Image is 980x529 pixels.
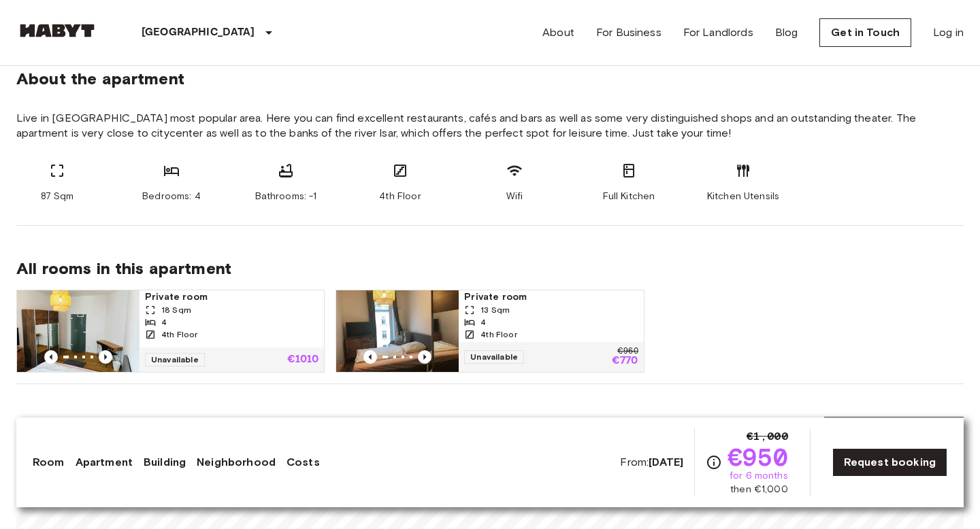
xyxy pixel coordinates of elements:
[363,350,377,364] button: Previous image
[142,190,201,203] span: Bedrooms: 4
[99,350,112,364] button: Previous image
[747,428,788,445] span: €1,000
[287,354,319,365] p: €1010
[933,24,964,41] a: Log in
[464,290,638,304] span: Private room
[16,69,184,89] span: About the apartment
[603,190,655,203] span: Full Kitchen
[480,316,486,328] span: 4
[142,24,255,41] p: [GEOGRAPHIC_DATA]
[144,454,186,471] a: Building
[16,111,964,141] span: Live in [GEOGRAPHIC_DATA] most popular area. Here you can find excellent restaurants, cafés and b...
[542,24,574,41] a: About
[76,454,133,471] a: Apartment
[16,258,964,279] span: All rooms in this apartment
[287,454,320,471] a: Costs
[161,316,167,328] span: 4
[683,24,753,41] a: For Landlords
[33,454,65,471] a: Room
[728,445,788,469] span: €950
[255,190,317,203] span: Bathrooms: -1
[617,347,638,356] p: €960
[17,290,140,372] img: Marketing picture of unit DE-02-009-001-03HF
[41,190,74,203] span: 87 Sqm
[44,350,58,364] button: Previous image
[649,456,683,468] b: [DATE]
[730,469,788,483] span: for 6 months
[506,190,523,203] span: Wifi
[418,350,431,364] button: Previous image
[832,448,947,477] a: Request booking
[730,483,788,496] span: then €1,000
[336,290,644,373] a: Marketing picture of unit DE-02-009-001-01HFPrevious imagePrevious imagePrivate room13 Sqm44th Fl...
[596,24,661,41] a: For Business
[775,24,798,41] a: Blog
[612,356,638,366] p: €770
[379,190,421,203] span: 4th Floor
[336,290,459,372] img: Marketing picture of unit DE-02-009-001-01HF
[824,417,964,445] a: Open in Google Maps
[197,454,276,471] a: Neighborhood
[16,24,98,37] img: Habyt
[620,455,683,470] span: From:
[480,328,517,341] span: 4th Floor
[464,350,524,364] span: Unavailable
[16,290,325,373] a: Marketing picture of unit DE-02-009-001-03HFPrevious imagePrevious imagePrivate room18 Sqm44th Fl...
[145,353,205,366] span: Unavailable
[161,304,191,316] span: 18 Sqm
[480,304,510,316] span: 13 Sqm
[161,328,197,341] span: 4th Floor
[707,190,779,203] span: Kitchen Utensils
[145,290,318,304] span: Private room
[819,18,911,47] a: Get in Touch
[706,454,722,471] svg: Check cost overview for full price breakdown. Please note that discounts apply to new joiners onl...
